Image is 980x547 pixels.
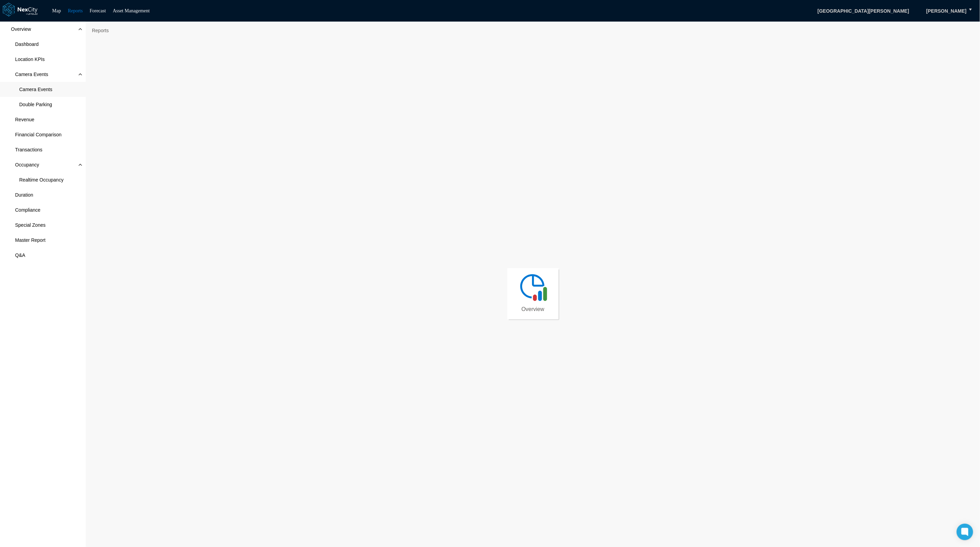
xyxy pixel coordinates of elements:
span: Duration [15,191,33,198]
span: Special Zones [15,222,46,228]
span: [PERSON_NAME] [926,8,967,14]
span: Overview [521,306,544,313]
span: Transactions [15,146,43,153]
a: Asset Management [113,8,150,13]
span: Location KPIs [15,56,45,63]
span: Double Parking [19,101,52,108]
span: Dashboard [15,41,39,48]
span: Reports [89,25,111,36]
span: [GEOGRAPHIC_DATA][PERSON_NAME] [810,5,916,17]
a: Map [52,8,61,13]
a: Reports [68,8,83,13]
span: Camera Events [19,86,52,93]
span: Realtime Occupancy [19,176,63,183]
span: Revenue [15,116,34,123]
button: [PERSON_NAME] [919,5,974,17]
span: Master Report [15,237,46,244]
img: revenue [518,272,548,302]
a: Forecast [90,8,106,13]
span: Overview [11,26,31,33]
span: Financial Comparison [15,131,61,138]
a: Overview [507,268,559,320]
span: Camera Events [15,71,48,78]
span: Q&A [15,252,25,259]
span: Compliance [15,207,40,213]
span: Occupancy [15,161,39,168]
